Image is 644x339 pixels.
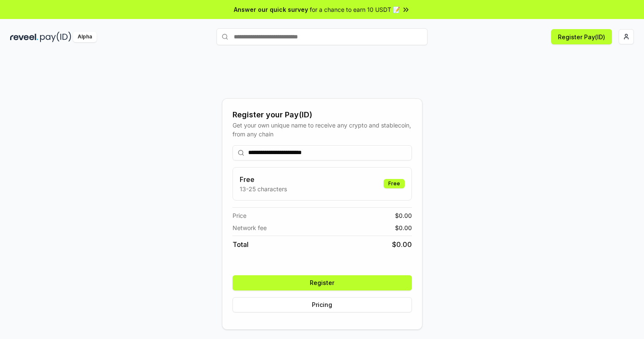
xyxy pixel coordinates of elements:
[40,32,71,42] img: pay_id
[233,275,412,290] button: Register
[233,109,412,121] div: Register your Pay(ID)
[310,5,400,14] span: for a chance to earn 10 USDT 📝
[233,239,249,250] span: Total
[73,32,97,42] div: Alpha
[233,297,412,312] button: Pricing
[392,239,412,250] span: $ 0.00
[10,32,38,42] img: reveel_dark
[551,29,612,44] button: Register Pay(ID)
[234,5,308,14] span: Answer our quick survey
[233,223,267,232] span: Network fee
[233,211,246,220] span: Price
[384,179,405,188] div: Free
[233,121,412,138] div: Get your own unique name to receive any crypto and stablecoin, from any chain
[395,223,412,232] span: $ 0.00
[395,211,412,220] span: $ 0.00
[240,174,287,184] h3: Free
[240,184,287,193] p: 13-25 characters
